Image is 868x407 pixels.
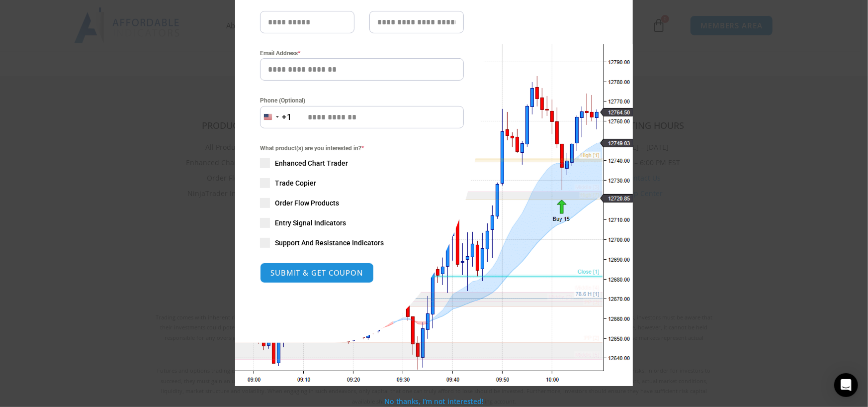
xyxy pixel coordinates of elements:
[275,178,316,188] span: Trade Copier
[282,111,292,124] div: +1
[275,158,348,168] span: Enhanced Chart Trader
[384,397,483,406] a: No thanks, I’m not interested!
[260,96,464,105] label: Phone (Optional)
[275,238,384,248] span: Support And Resistance Indicators
[260,198,464,208] label: Order Flow Products
[260,263,374,283] button: SUBMIT & GET COUPON
[260,48,464,58] label: Email Address
[275,198,339,208] span: Order Flow Products
[834,373,858,397] div: Open Intercom Messenger
[260,178,464,188] label: Trade Copier
[275,218,346,228] span: Entry Signal Indicators
[260,106,292,128] button: Selected country
[260,238,464,248] label: Support And Resistance Indicators
[260,158,464,168] label: Enhanced Chart Trader
[260,143,464,153] span: What product(s) are you interested in?
[260,218,464,228] label: Entry Signal Indicators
